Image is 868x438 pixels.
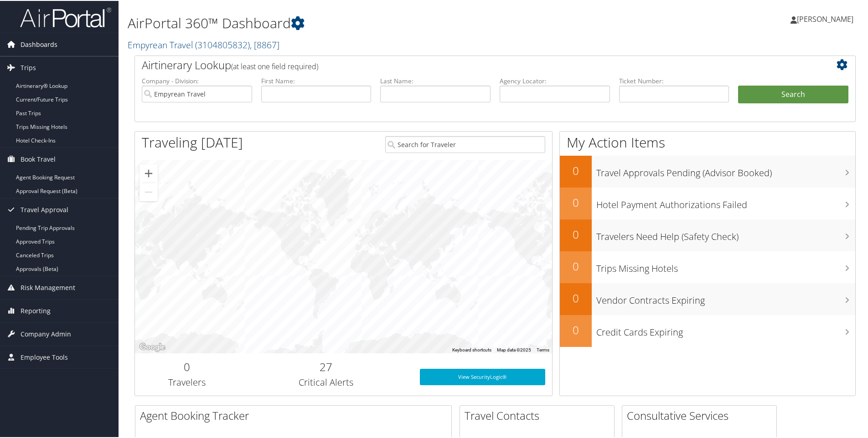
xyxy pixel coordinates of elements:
[790,5,863,32] a: [PERSON_NAME]
[128,13,618,32] h1: AirPortal 360™ Dashboard
[142,375,232,388] h3: Travelers
[497,346,531,351] span: Map data ©2025
[21,275,75,298] span: Risk Management
[142,76,252,85] label: Company - Division:
[560,194,592,209] h2: 0
[560,250,855,282] a: 0Trips Missing Hotels
[140,407,451,423] h2: Agent Booking Tracker
[452,346,491,352] button: Keyboard shortcuts
[250,38,279,50] span: , [ 8867 ]
[619,76,729,85] label: Ticket Number:
[596,193,855,210] h3: Hotel Payment Authorizations Failed
[420,368,545,384] a: View SecurityLogic®
[21,198,68,220] span: Travel Approval
[560,132,855,151] h1: My Action Items
[560,258,592,273] h2: 0
[500,76,610,85] label: Agency Locator:
[560,162,592,178] h2: 0
[142,358,232,374] h2: 0
[21,32,57,55] span: Dashboards
[137,341,167,352] a: Open this area in Google Maps (opens a new window)
[596,321,855,338] h3: Credit Cards Expiring
[128,38,279,50] a: Empyrean Travel
[137,341,167,352] img: Google
[21,56,36,78] span: Trips
[261,76,372,85] label: First Name:
[380,76,491,85] label: Last Name:
[738,85,848,103] button: Search
[560,282,855,314] a: 0Vendor Contracts Expiring
[385,135,545,152] input: Search for Traveler
[560,187,855,219] a: 0Hotel Payment Authorizations Failed
[560,155,855,187] a: 0Travel Approvals Pending (Advisor Booked)
[560,219,855,250] a: 0Travelers Need Help (Safety Check)
[596,225,855,242] h3: Travelers Need Help (Safety Check)
[537,346,549,351] a: Terms (opens in new tab)
[627,407,776,423] h2: Consultative Services
[195,38,250,50] span: ( 3104805832 )
[560,290,592,305] h2: 0
[560,321,592,337] h2: 0
[142,56,788,72] h2: Airtinerary Lookup
[20,6,111,27] img: airportal-logo.png
[246,358,406,374] h2: 27
[139,163,158,182] button: Zoom in
[246,375,406,388] h3: Critical Alerts
[21,147,56,170] span: Book Travel
[139,182,158,200] button: Zoom out
[560,226,592,241] h2: 0
[596,161,855,178] h3: Travel Approvals Pending (Advisor Booked)
[231,61,318,71] span: (at least one field required)
[596,257,855,274] h3: Trips Missing Hotels
[560,314,855,346] a: 0Credit Cards Expiring
[797,13,853,23] span: [PERSON_NAME]
[21,345,68,368] span: Employee Tools
[142,132,243,151] h1: Traveling [DATE]
[21,299,51,321] span: Reporting
[21,322,71,345] span: Company Admin
[465,407,614,423] h2: Travel Contacts
[596,289,855,306] h3: Vendor Contracts Expiring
